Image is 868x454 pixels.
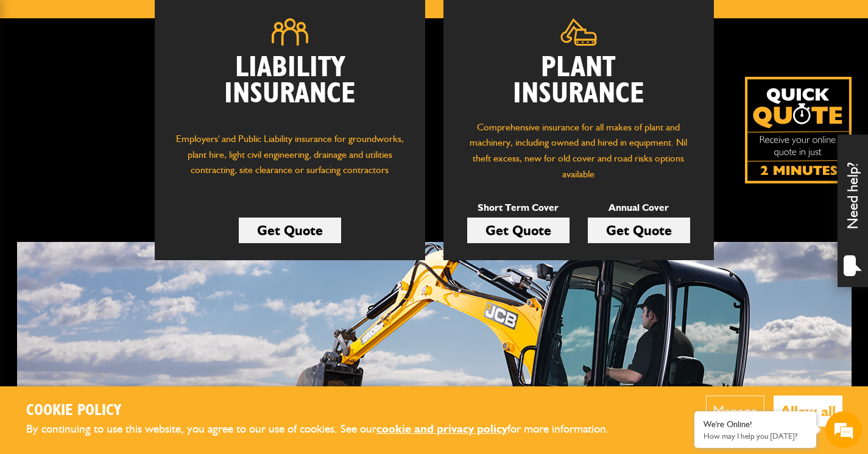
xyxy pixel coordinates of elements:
a: Get Quote [239,218,341,243]
h2: Cookie Policy [26,402,629,420]
p: Employers' and Public Liability insurance for groundworks, plant hire, light civil engineering, d... [173,131,407,190]
a: Get Quote [588,218,690,243]
button: Manage [706,395,764,427]
div: We're Online! [704,419,807,430]
h2: Liability Insurance [173,55,407,119]
a: Get Quote [467,218,570,243]
p: Short Term Cover [467,200,570,216]
img: Quick Quote [745,77,852,183]
p: Annual Cover [588,200,690,216]
button: Allow all [774,395,842,427]
a: Get your insurance quote isn just 2-minutes [745,77,852,183]
p: By continuing to use this website, you agree to our use of cookies. See our for more information. [26,420,629,439]
h2: Plant Insurance [462,55,696,107]
a: cookie and privacy policy [376,422,507,436]
p: Comprehensive insurance for all makes of plant and machinery, including owned and hired in equipm... [462,119,696,182]
p: How may I help you today? [704,431,807,441]
div: Need help? [838,135,868,287]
